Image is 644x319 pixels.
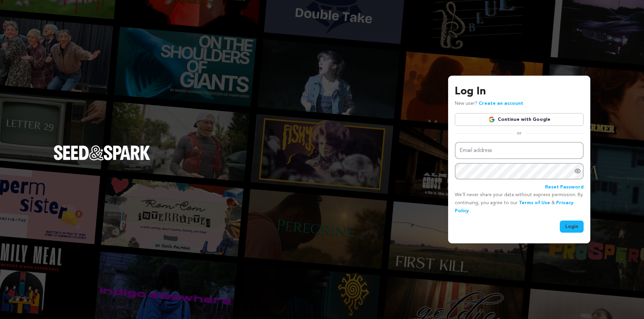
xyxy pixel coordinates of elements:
[488,116,495,123] img: Google logo
[455,100,523,108] p: New user?
[54,145,150,160] img: Seed&Spark Logo
[455,191,584,215] p: We’ll never share your data without express permission. By continuing, you agree to our & .
[519,201,550,205] a: Terms of Use
[479,101,523,106] a: Create an account
[574,168,581,174] a: Show password as plain text. Warning: this will display your password on the screen.
[455,84,584,100] h3: Log In
[455,201,574,213] a: Privacy Policy
[560,221,584,233] button: Login
[54,145,150,173] a: Seed&Spark Homepage
[545,183,584,191] a: Reset Password
[455,142,584,159] input: Email address
[513,130,526,137] span: or
[455,113,584,126] a: Continue with Google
